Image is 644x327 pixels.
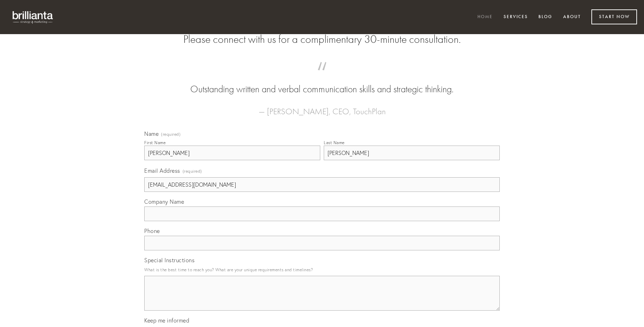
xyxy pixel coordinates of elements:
[161,132,181,137] span: (required)
[144,227,160,234] span: Phone
[499,11,532,23] a: Services
[144,33,500,46] h2: Please connect with us for a complimentary 30-minute consultation.
[155,96,489,118] figcaption: — [PERSON_NAME], CEO, TouchPlan
[183,166,202,176] span: (required)
[144,265,500,274] p: What is the best time to reach you? What are your unique requirements and timelines?
[144,130,159,137] span: Name
[324,140,345,145] div: Last Name
[559,11,585,23] a: About
[144,198,184,205] span: Company Name
[144,167,180,174] span: Email Address
[144,140,166,145] div: First Name
[155,69,489,83] span: “
[7,7,59,27] img: brillianta - research, strategy, marketing
[534,11,557,23] a: Blog
[155,69,489,96] blockquote: Outstanding written and verbal communication skills and strategic thinking.
[591,9,637,24] a: Start Now
[473,11,497,23] a: Home
[144,257,194,264] span: Special Instructions
[144,317,189,324] span: Keep me informed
